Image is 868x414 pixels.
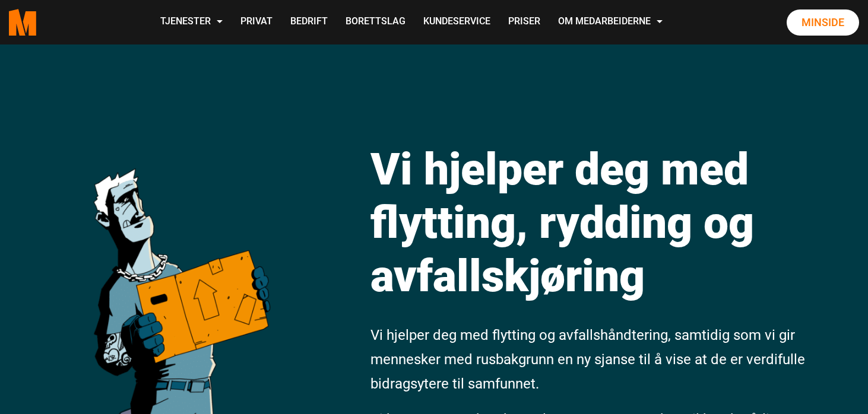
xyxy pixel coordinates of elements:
a: Kundeservice [414,1,499,43]
a: Priser [499,1,549,43]
a: Minside [787,9,859,36]
span: Vi hjelper deg med flytting og avfallshåndtering, samtidig som vi gir mennesker med rusbakgrunn e... [370,327,805,392]
a: Tjenester [151,1,232,43]
h1: Vi hjelper deg med flytting, rydding og avfallskjøring [370,142,859,302]
a: Bedrift [281,1,337,43]
a: Borettslag [337,1,414,43]
a: Om Medarbeiderne [549,1,671,43]
a: Privat [232,1,281,43]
